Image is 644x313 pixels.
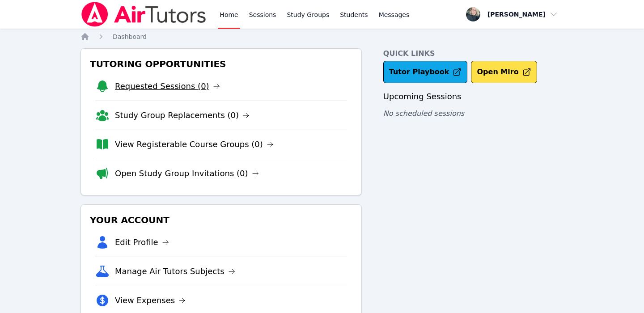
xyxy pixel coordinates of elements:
img: Air Tutors [80,2,207,27]
h3: Your Account [88,212,354,228]
a: Dashboard [113,32,147,41]
span: No scheduled sessions [383,109,464,118]
a: View Expenses [115,294,186,307]
span: Dashboard [113,33,147,40]
h3: Tutoring Opportunities [88,56,354,72]
a: Manage Air Tutors Subjects [115,265,235,278]
a: Edit Profile [115,236,169,249]
nav: Breadcrumb [80,32,563,41]
a: View Registerable Course Groups (0) [115,138,274,151]
a: Study Group Replacements (0) [115,109,250,122]
a: Tutor Playbook [383,61,468,83]
h4: Quick Links [383,48,563,59]
span: Messages [379,10,410,19]
h3: Upcoming Sessions [383,90,563,103]
button: Open Miro [471,61,537,83]
a: Requested Sessions (0) [115,80,220,93]
a: Open Study Group Invitations (0) [115,167,259,180]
